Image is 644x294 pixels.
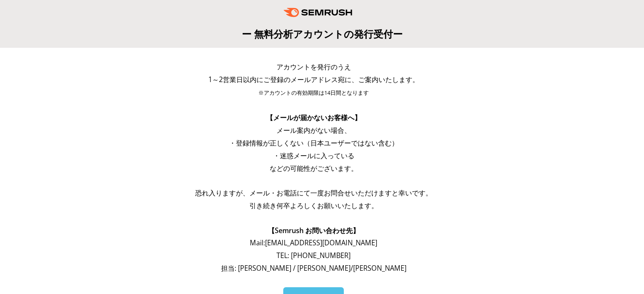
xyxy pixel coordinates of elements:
span: 担当: [PERSON_NAME] / [PERSON_NAME]/[PERSON_NAME] [221,264,406,273]
span: ※アカウントの有効期限は14日間となります [258,89,369,96]
span: アカウントを発行のうえ [276,62,351,71]
span: メール案内がない場合、 [276,126,351,135]
span: などの可能性がございます。 [270,164,358,173]
span: ・登録情報が正しくない（日本ユーザーではない含む） [229,138,398,148]
span: 【メールが届かないお客様へ】 [266,113,361,122]
span: 引き続き何卒よろしくお願いいたします。 [249,201,378,210]
span: 恐れ入りますが、メール・お電話にて一度お問合せいただけますと幸いです。 [195,188,432,198]
span: 【Semrush お問い合わせ先】 [268,226,359,235]
span: Mail: [EMAIL_ADDRESS][DOMAIN_NAME] [250,238,377,247]
span: ー 無料分析アカウントの発行受付ー [242,27,403,41]
span: 1～2営業日以内にご登録のメールアドレス宛に、ご案内いたします。 [208,75,419,84]
span: TEL: [PHONE_NUMBER] [276,251,351,260]
span: ・迷惑メールに入っている [273,151,354,160]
